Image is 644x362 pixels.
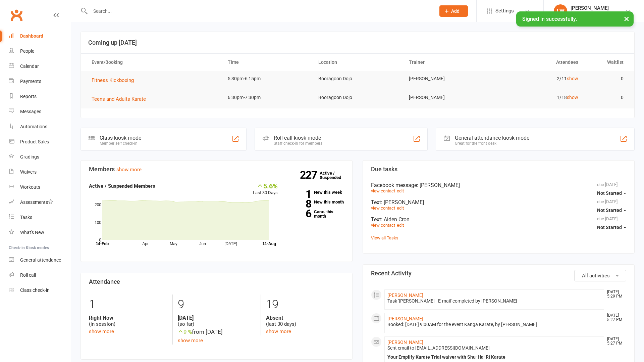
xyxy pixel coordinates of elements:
[288,199,311,209] strong: 8
[371,182,626,188] div: Facebook message
[604,290,626,299] time: [DATE] 5:29 PM
[9,134,71,149] a: Product Sales
[597,221,626,233] button: Not Started
[567,95,578,100] a: show
[20,48,34,54] div: People
[20,169,37,175] div: Waivers
[288,189,311,199] strong: 1
[20,63,39,69] div: Calendar
[312,71,403,87] td: Booragoon Dojo
[178,327,256,336] div: from [DATE]
[9,74,71,89] a: Payments
[493,90,584,105] td: 1/18
[89,315,167,321] strong: Right Now
[387,340,423,345] a: [PERSON_NAME]
[178,315,256,327] div: (so far)
[89,315,167,327] div: (in session)
[178,295,256,315] div: 9
[621,11,633,26] button: ×
[89,183,155,189] strong: Active / Suspended Members
[397,206,404,211] a: edit
[371,216,626,223] div: Text
[86,54,222,71] th: Event/Booking
[20,287,50,293] div: Class check-in
[9,89,71,104] a: Reports
[417,182,460,188] span: : [PERSON_NAME]
[9,165,71,180] a: Waivers
[266,328,291,334] a: show more
[222,90,312,105] td: 6:30pm-7:30pm
[20,199,53,205] div: Assessments
[371,223,395,228] a: view contact
[371,199,626,206] div: Text
[9,210,71,225] a: Tasks
[604,313,626,322] time: [DATE] 5:27 PM
[92,96,146,102] span: Teens and Adults Karate
[387,298,601,304] div: Task '[PERSON_NAME] - E-mail' completed by [PERSON_NAME]
[554,4,567,18] div: LW
[9,268,71,283] a: Roll call
[92,77,134,83] span: Fitness Kickboxing
[597,187,626,199] button: Not Started
[100,135,141,141] div: Class kiosk mode
[403,71,493,87] td: [PERSON_NAME]
[371,166,626,173] h3: Due tasks
[597,204,626,216] button: Not Started
[20,272,36,278] div: Roll call
[597,225,622,230] span: Not Started
[20,215,32,220] div: Tasks
[403,54,493,71] th: Trainer
[495,3,514,18] span: Settings
[20,154,39,160] div: Gradings
[312,54,403,71] th: Location
[8,7,25,24] a: Clubworx
[89,278,344,285] h3: Attendance
[222,54,312,71] th: Time
[574,270,626,281] button: All activities
[20,230,44,235] div: What's New
[20,33,43,39] div: Dashboard
[9,44,71,59] a: People
[571,5,610,11] div: [PERSON_NAME]
[20,79,41,84] div: Payments
[274,135,322,141] div: Roll call kiosk mode
[20,184,40,190] div: Workouts
[253,182,278,189] div: 5.6%
[100,141,141,146] div: Member self check-in
[266,315,344,327] div: (last 30 days)
[387,322,601,327] div: Booked: [DATE] 9:00AM for the event Kanga Karate, by [PERSON_NAME]
[20,257,61,263] div: General attendance
[371,235,398,240] a: View all Tasks
[274,141,322,146] div: Staff check-in for members
[397,188,404,193] a: edit
[439,5,468,17] button: Add
[89,328,114,334] a: show more
[9,180,71,195] a: Workouts
[9,253,71,268] a: General attendance kiosk mode
[178,328,192,335] span: 9 %
[455,141,529,146] div: Great for the front desk
[288,210,344,218] a: 6Canx. this month
[381,216,410,223] span: : Aiden Cron
[92,95,151,103] button: Teens and Adults Karate
[178,337,203,344] a: show more
[522,16,577,22] span: Signed in successfully.
[89,166,344,173] h3: Members
[320,166,349,185] a: 227Active / Suspended
[178,315,256,321] strong: [DATE]
[371,188,395,193] a: view contact
[9,59,71,74] a: Calendar
[89,295,167,315] div: 1
[288,190,344,194] a: 1New this week
[455,135,529,141] div: General attendance kiosk mode
[92,76,139,84] button: Fitness Kickboxing
[584,71,630,87] td: 0
[371,270,626,277] h3: Recent Activity
[288,200,344,204] a: 8New this month
[397,223,404,228] a: edit
[451,8,460,14] span: Add
[403,90,493,105] td: [PERSON_NAME]
[9,104,71,119] a: Messages
[493,71,584,87] td: 2/11
[9,119,71,134] a: Automations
